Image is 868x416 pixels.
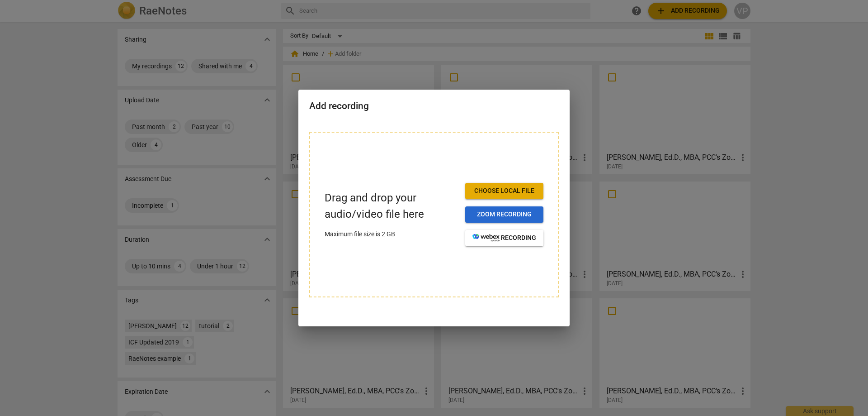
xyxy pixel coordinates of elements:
span: Zoom recording [472,210,536,219]
h2: Add recording [309,100,559,112]
span: Choose local file [472,186,536,196]
span: recording [472,234,536,243]
button: Choose local file [465,183,543,199]
p: Maximum file size is 2 GB [325,230,458,239]
button: Zoom recording [465,206,543,223]
button: recording [465,230,543,246]
p: Drag and drop your audio/video file here [325,190,458,222]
